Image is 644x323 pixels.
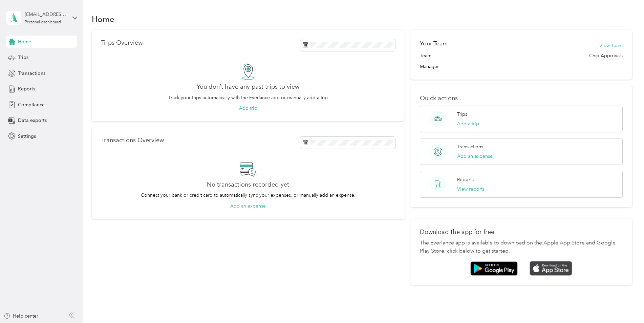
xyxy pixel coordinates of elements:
[606,285,644,323] iframe: Everlance-gr Chat Button Frame
[420,39,448,48] h2: Your Team
[420,52,431,59] span: Team
[599,42,623,49] button: View Team
[18,101,45,108] span: Compliance
[207,181,289,188] h2: No transactions recorded yet
[589,52,623,59] span: Chip Approvals
[420,95,623,102] p: Quick actions
[230,202,266,210] button: Add an expense
[457,176,474,183] p: Reports
[92,16,114,23] h1: Home
[101,137,164,144] p: Transactions Overview
[530,261,572,276] img: App store
[101,39,143,46] p: Trips Overview
[457,143,483,150] p: Transactions
[18,117,47,124] span: Data exports
[25,20,61,24] div: Personal dashboard
[18,70,45,77] span: Transactions
[25,11,67,18] div: [EMAIL_ADDRESS][DOMAIN_NAME]
[168,94,328,101] p: Track your trips automatically with the Everlance app or manually add a trip
[239,105,257,112] button: Add trip
[420,63,439,70] span: Manager
[621,63,623,70] span: -
[420,229,623,236] p: Download the app for free
[197,83,299,90] h2: You don’t have any past trips to view
[18,85,35,92] span: Reports
[18,54,28,61] span: Trips
[457,186,485,193] button: View reports
[457,111,467,118] p: Trips
[420,239,623,255] p: The Everlance app is available to download on the Apple App Store and Google Play Store, click be...
[470,261,518,276] img: Google play
[4,313,38,320] button: Help center
[457,153,493,160] button: Add an expense
[18,38,31,45] span: Home
[141,192,356,199] p: Connect your bank or credit card to automatically sync your expenses, or manually add an expense.
[18,133,36,140] span: Settings
[457,120,479,127] button: Add a trip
